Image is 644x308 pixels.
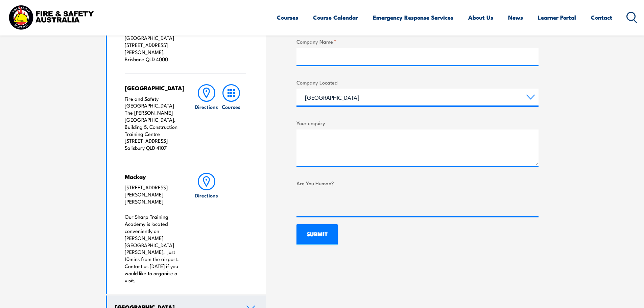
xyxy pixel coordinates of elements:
a: Courses [219,84,243,151]
label: Company Name [296,38,539,45]
a: News [508,8,523,26]
a: Course Calendar [313,8,358,26]
h4: Mackay [125,173,181,180]
a: About Us [468,8,493,26]
h6: Courses [222,103,240,110]
a: Courses [277,8,298,26]
iframe: reCAPTCHA [296,190,399,216]
p: Fire and Safety [GEOGRAPHIC_DATA] The [PERSON_NAME][GEOGRAPHIC_DATA], Building 5, Construction Tr... [125,95,181,151]
h4: [GEOGRAPHIC_DATA] [125,84,181,92]
a: Emergency Response Services [373,8,453,26]
p: Our Sharp Training Academy is located conveniently on [PERSON_NAME][GEOGRAPHIC_DATA][PERSON_NAME]... [125,213,181,284]
a: Learner Portal [538,8,576,26]
label: Your enquiry [296,119,539,127]
input: SUBMIT [296,224,338,245]
label: Are You Human? [296,179,539,187]
label: Company Located [296,78,539,86]
h6: Directions [195,103,218,110]
p: Fire & Safety [GEOGRAPHIC_DATA]: The [PERSON_NAME][GEOGRAPHIC_DATA] [STREET_ADDRESS][PERSON_NAME]... [125,14,181,63]
a: Contact [591,8,612,26]
a: Directions [194,84,219,151]
a: Directions [194,173,219,284]
h6: Directions [195,192,218,199]
p: [STREET_ADDRESS][PERSON_NAME][PERSON_NAME] [125,184,181,205]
